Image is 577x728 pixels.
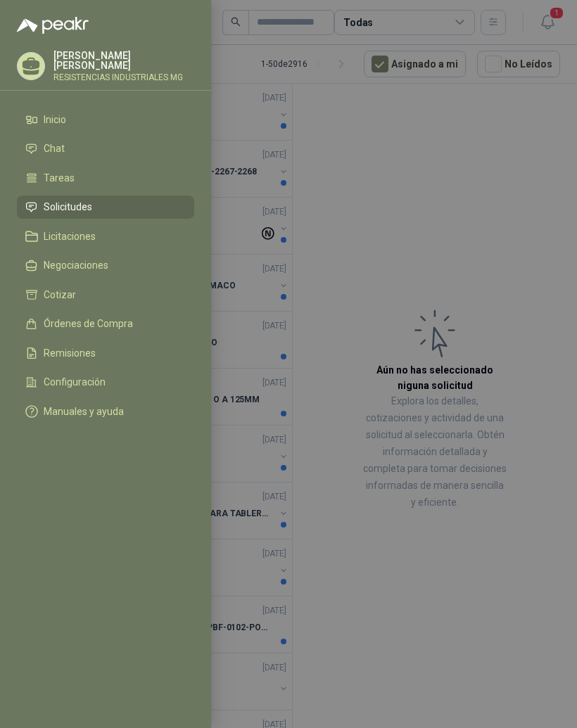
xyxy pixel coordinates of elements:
[17,166,194,190] a: Tareas
[44,114,66,125] span: Inicio
[44,318,133,329] span: Órdenes de Compra
[44,172,75,184] span: Tareas
[17,341,194,365] a: Remisiones
[44,376,106,388] span: Configuración
[17,400,194,423] a: Manuales y ayuda
[44,231,96,242] span: Licitaciones
[17,371,194,395] a: Configuración
[17,196,194,219] a: Solicitudes
[17,137,194,161] a: Chat
[44,347,96,359] span: Remisiones
[44,289,76,300] span: Cotizar
[17,283,194,307] a: Cotizar
[17,108,194,132] a: Inicio
[44,143,65,154] span: Chat
[17,312,194,336] a: Órdenes de Compra
[44,406,124,417] span: Manuales y ayuda
[17,224,194,248] a: Licitaciones
[44,260,108,271] span: Negociaciones
[53,51,194,70] p: [PERSON_NAME] [PERSON_NAME]
[17,17,89,34] img: Logo peakr
[17,254,194,278] a: Negociaciones
[44,201,92,212] span: Solicitudes
[53,73,194,82] p: RESISTENCIAS INDUSTRIALES MG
